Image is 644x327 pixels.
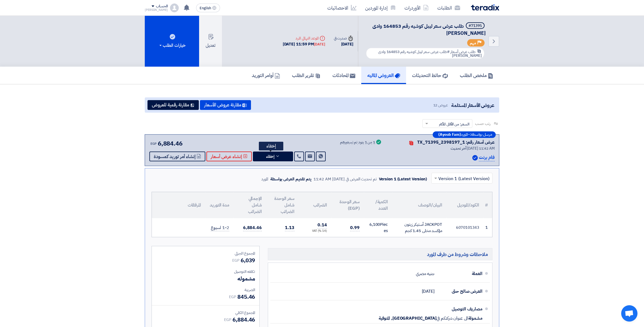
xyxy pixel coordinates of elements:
span: [DATE] 11:42 AM [467,146,495,151]
span: 845.46 [237,293,255,301]
button: خيارات الطلب [145,16,199,67]
div: [DATE] [334,41,353,47]
div: (14 %) VAT [303,229,327,233]
span: عروض الأسعار المستلمة [451,101,494,109]
h5: حائط التحديثات [412,72,448,78]
div: المجموع الكلي [156,310,255,316]
h5: أوامر التوريد [252,72,280,78]
span: EGP [229,294,236,300]
span: 0.99 [350,224,360,231]
a: الاحصائيات [323,1,361,14]
div: جنيه مصري [416,269,435,279]
a: الأوردرات [400,1,433,14]
th: سعر الوحدة (EGP) [331,192,364,218]
div: [PERSON_NAME] [145,8,168,11]
div: إخفاء [259,142,283,150]
a: تقرير الطلب [286,67,326,84]
h5: ملخص الطلب [460,72,493,78]
td: 1 [483,218,492,237]
th: مدة التوريد [205,192,234,218]
span: EGP [150,141,157,146]
div: [DATE] 11:59 PM [283,41,325,47]
td: Pieces [364,218,392,237]
span: السعر: من الأقل للأكثر [439,121,469,127]
div: صدرت في [334,35,353,41]
th: البيان/الوصف [392,192,447,218]
button: مقارنة رقمية للعروض [147,100,199,110]
div: #71395 [469,24,482,28]
h5: ملاحظات وشروط من طرف المورد [268,248,492,260]
span: أخر تحديث [451,146,466,151]
button: إخفاء [253,152,293,161]
span: English [200,6,211,10]
span: عروض 12 [433,102,448,108]
span: مرسل بواسطة: [470,133,492,137]
div: JACKPOT أستيكر زيتون مؤكسد مخلى 1.45 كجم [397,221,442,234]
button: مقارنة عروض الأسعار [200,100,251,110]
span: [DATE] [422,289,435,294]
b: (Ayoub Fam) [438,133,461,137]
th: الكود/الموديل [447,192,483,218]
div: المجموع الجزئي [156,251,255,256]
div: الضريبة [156,287,255,293]
a: إدارة الموردين [361,1,400,14]
div: Open chat [621,305,637,322]
h5: طلب عرض سعر ليبل كوشيه رقم 164853 وادى فود السادات [365,22,486,36]
th: الإجمالي شامل الضرائب [234,192,266,218]
div: تم تحديث العرض في [DATE] 11:42 AM [313,176,377,182]
span: مشمولة [468,316,482,321]
div: 1 من 1 بنود تم تسعيرهم [340,140,375,145]
button: تعديل [199,16,222,67]
a: المحادثات [326,67,361,84]
span: 6,039 [241,256,255,264]
span: مهم [470,41,476,46]
span: 6,100 [369,221,380,227]
span: 0.14 [318,222,327,229]
span: 6,884.46 [233,316,255,324]
span: EGP [224,317,231,323]
span: 1.13 [285,224,294,231]
div: الموعد النهائي للرد [283,35,325,41]
td: 6070101343 [447,218,483,237]
a: الطلبات [433,1,464,14]
div: – [433,131,496,138]
div: المورد [261,176,268,182]
div: الحساب [156,4,168,9]
th: # [483,192,492,218]
div: عرض أسعار رقم: TX_71395_2398197_1 [417,139,495,146]
span: إنشاء أمر توريد كمسودة [154,155,196,159]
div: Version 1 (Latest Version) [379,176,427,182]
span: طلب عرض أسعار [450,49,476,55]
span: 6,884.46 [158,139,183,148]
img: Teradix logo [471,4,499,11]
span: EGP [232,258,240,263]
span: طلب عرض سعر ليبل كوشيه رقم 164853 وادى [PERSON_NAME] [372,22,486,37]
h5: المحادثات [332,72,355,78]
span: 6,884.46 [243,224,262,231]
div: يتم تقديم العرض بواسطة [270,176,311,182]
div: العرض صالح حتى [439,285,482,298]
button: English [196,4,220,12]
p: فام برنت [479,154,495,161]
th: الكمية/العدد [364,192,392,218]
img: profile_test.png [170,4,179,12]
div: خيارات الطلب [158,42,186,49]
h5: تقرير الطلب [292,72,321,78]
a: العروض الماليه [361,67,406,84]
button: إنشاء عرض أسعار [206,152,252,161]
span: مشموله [237,274,255,283]
span: #طلب عرض سعر ليبل كوشيه رقم 164853 وادى [PERSON_NAME] [378,49,482,58]
div: تكلفه التوصيل [156,269,255,274]
a: حائط التحديثات [406,67,454,84]
span: المورد [461,133,468,137]
div: مصاريف التوصيل [439,303,482,316]
span: إنشاء عرض أسعار [211,155,242,159]
th: الضرائب [299,192,331,218]
span: 1-2 اسبوع [211,224,229,231]
a: أوامر التوريد [246,67,286,84]
span: الى عنوان شركتكم في [436,316,468,321]
h5: العروض الماليه [367,72,400,78]
span: [GEOGRAPHIC_DATA], المنوفية [379,316,436,321]
button: إنشاء أمر توريد كمسودة [149,152,205,161]
span: إخفاء [266,155,274,159]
